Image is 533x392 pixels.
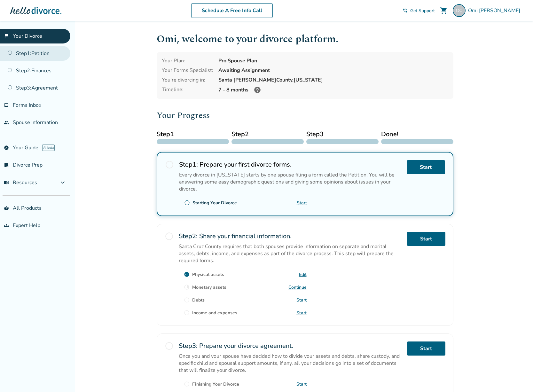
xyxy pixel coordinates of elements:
[192,310,237,316] div: Income and expenses
[179,232,402,240] h2: Share your financial information.
[165,341,174,350] span: radio_button_unchecked
[179,160,198,169] strong: Step 1 :
[184,200,190,206] span: radio_button_unchecked
[192,271,224,278] div: Physical assets
[4,179,37,186] span: Resources
[4,120,9,125] span: people
[184,310,190,316] span: radio_button_unchecked
[403,8,435,14] a: phone_in_talkGet Support
[4,223,9,228] span: groups
[4,34,9,39] span: flag_2
[165,160,174,169] span: radio_button_unchecked
[162,67,213,74] div: Your Forms Specialist:
[288,284,307,290] a: Continue
[179,243,402,264] p: Santa Cruz County requires that both spouses provide information on separate and marital assets, ...
[4,103,9,108] span: inbox
[157,109,453,122] h2: Your Progress
[179,232,198,240] strong: Step 2 :
[381,129,453,139] span: Done!
[179,341,198,350] strong: Step 3 :
[184,284,190,290] span: clock_loader_40
[306,129,379,139] span: Step 3
[192,284,226,290] div: Monetary assets
[162,86,213,94] div: Timeline:
[184,381,190,387] span: radio_button_unchecked
[165,232,174,241] span: radio_button_unchecked
[468,7,523,14] span: Omi [PERSON_NAME]
[42,145,55,151] span: AI beta
[162,57,213,64] div: Your Plan:
[218,57,448,64] div: Pro Spouse Plan
[157,129,229,139] span: Step 1
[297,200,307,206] a: Start
[299,271,307,278] a: Edit
[192,381,239,387] div: Finishing Your Divorce
[4,180,9,185] span: menu_book
[390,135,533,392] iframe: Chat Widget
[191,3,273,18] a: Schedule A Free Info Call
[296,381,307,387] a: Start
[4,206,9,211] span: shopping_basket
[4,145,9,150] span: explore
[218,76,448,83] div: Santa [PERSON_NAME] County, [US_STATE]
[162,76,213,83] div: You're divorcing in:
[296,297,307,303] a: Start
[157,31,453,47] h1: Omi , welcome to your divorce platform.
[4,162,9,168] span: list_alt_check
[440,7,448,14] span: shopping_cart
[59,179,67,186] span: expand_more
[179,341,402,350] h2: Prepare your divorce agreement.
[192,297,205,303] div: Debts
[403,8,408,13] span: phone_in_talk
[231,129,304,139] span: Step 2
[296,310,307,316] a: Start
[218,86,448,94] div: 7 - 8 months
[184,271,190,277] span: check_circle
[192,200,237,206] div: Starting Your Divorce
[179,160,402,169] h2: Prepare your first divorce forms.
[184,297,190,303] span: radio_button_unchecked
[179,171,402,192] p: Every divorce in [US_STATE] starts by one spouse filing a form called the Petition. You will be a...
[453,4,466,17] img: gomacs@gmail.com
[179,353,402,374] p: Once you and your spouse have decided how to divide your assets and debts, share custody, and spe...
[13,102,41,109] span: Forms Inbox
[410,8,435,14] span: Get Support
[218,67,448,74] div: Awaiting Assignment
